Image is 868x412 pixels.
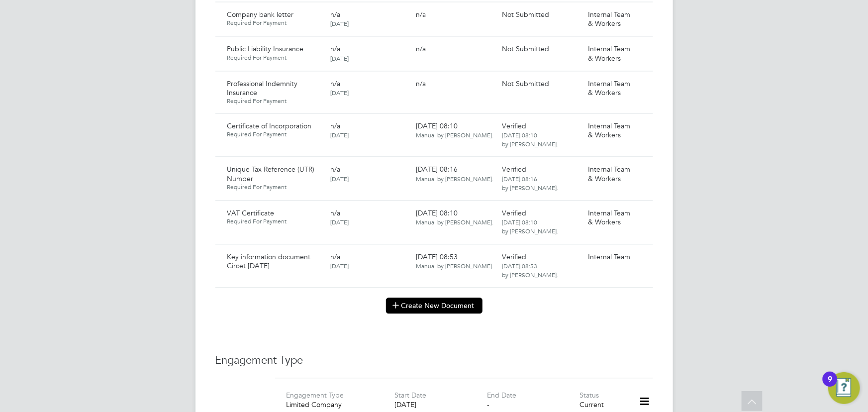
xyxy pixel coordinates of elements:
[227,165,315,183] span: Unique Tax Reference (UTR) Number
[330,19,349,27] span: [DATE]
[579,400,626,409] div: Current
[502,208,526,217] span: Verified
[227,121,312,130] span: Certificate of Incorporation
[588,44,630,62] span: Internal Team & Workers
[227,54,322,62] span: Required For Payment
[502,131,558,148] span: [DATE] 08:10 by [PERSON_NAME].
[227,208,275,217] span: VAT Certificate
[416,218,494,226] span: Manual by [PERSON_NAME].
[227,130,322,138] span: Required For Payment
[394,391,426,400] label: Start Date
[502,121,526,130] span: Verified
[386,298,482,313] button: Create New Document
[227,79,298,97] span: Professional Indemnity Insurance
[287,391,344,400] label: Engagement Type
[330,175,349,183] span: [DATE]
[588,165,630,183] span: Internal Team & Workers
[227,10,294,19] span: Company bank letter
[416,175,494,183] span: Manual by [PERSON_NAME].
[502,218,558,235] span: [DATE] 08:10 by [PERSON_NAME].
[588,208,630,226] span: Internal Team & Workers
[588,252,630,261] span: Internal Team
[416,121,494,139] span: [DATE] 08:10
[588,10,630,28] span: Internal Team & Workers
[287,400,379,409] div: Limited Company
[502,44,549,53] span: Not Submitted
[416,262,494,270] span: Manual by [PERSON_NAME].
[330,54,349,62] span: [DATE]
[330,252,340,261] span: n/a
[227,183,322,191] span: Required For Payment
[502,165,526,174] span: Verified
[330,79,340,88] span: n/a
[487,391,516,400] label: End Date
[416,79,426,88] span: n/a
[227,19,322,27] span: Required For Payment
[330,10,340,19] span: n/a
[502,10,549,19] span: Not Submitted
[416,252,494,270] span: [DATE] 08:53
[416,165,494,183] span: [DATE] 08:16
[215,353,653,368] h3: Engagement Type
[487,400,579,409] div: -
[579,391,599,400] label: Status
[828,372,860,404] button: Open Resource Center, 9 new notifications
[416,10,426,19] span: n/a
[588,79,630,97] span: Internal Team & Workers
[227,97,322,105] span: Required For Payment
[330,89,349,97] span: [DATE]
[330,208,340,217] span: n/a
[330,218,349,226] span: [DATE]
[416,208,494,226] span: [DATE] 08:10
[502,79,549,88] span: Not Submitted
[394,400,487,409] div: [DATE]
[330,44,340,53] span: n/a
[416,44,426,53] span: n/a
[502,262,558,279] span: [DATE] 08:53 by [PERSON_NAME].
[828,379,832,392] div: 9
[502,175,558,192] span: [DATE] 08:16 by [PERSON_NAME].
[330,131,349,139] span: [DATE]
[227,217,322,225] span: Required For Payment
[330,262,349,270] span: [DATE]
[330,121,340,130] span: n/a
[330,165,340,174] span: n/a
[227,252,311,270] span: Key information document Circet [DATE]
[416,131,494,139] span: Manual by [PERSON_NAME].
[502,252,526,261] span: Verified
[227,44,304,53] span: Public Liability Insurance
[588,121,630,139] span: Internal Team & Workers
